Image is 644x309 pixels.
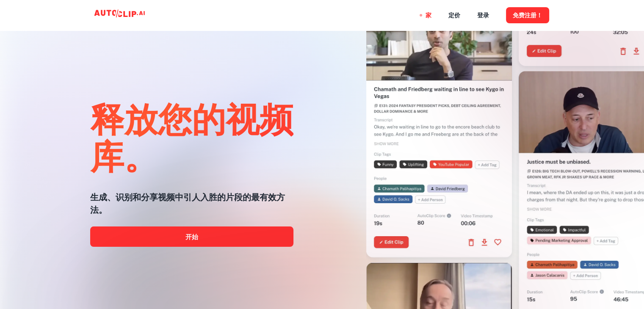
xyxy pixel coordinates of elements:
[513,12,542,19] font: 免费注册！
[426,12,431,19] font: 家
[477,12,489,19] font: 登录
[506,7,549,23] button: 免费注册！
[448,12,460,19] font: 定价
[90,98,293,176] font: 释放您的视频库。
[185,233,198,240] font: 开始
[90,226,293,247] a: 开始
[90,192,285,215] font: 生成、识别和分享视频中引人入胜的片段的最有效方法。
